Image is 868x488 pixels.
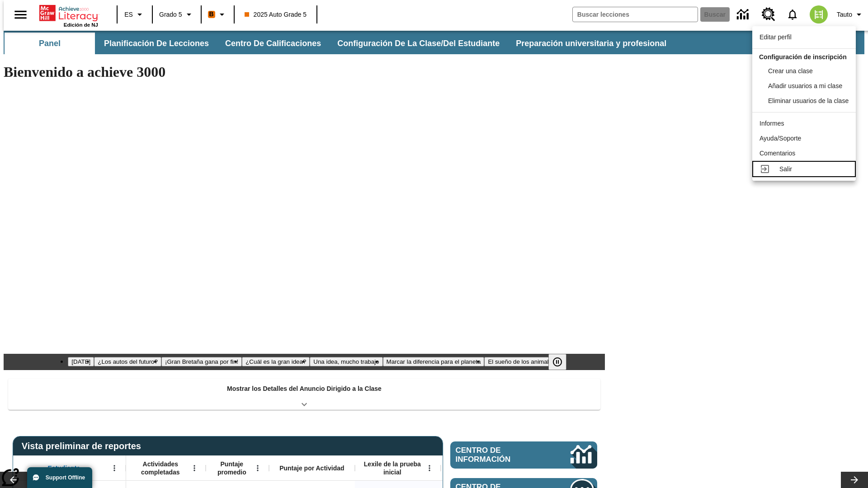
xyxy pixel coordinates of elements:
[759,150,795,157] span: Comentarios
[768,97,849,104] span: Eliminar usuarios de la clase
[759,53,847,61] span: Configuración de inscripción
[759,135,801,142] span: Ayuda/Soporte
[759,33,792,41] span: Editar perfil
[779,165,792,173] span: Salir
[759,120,784,127] span: Informes
[768,67,813,75] span: Crear una clase
[768,82,842,89] span: Añadir usuarios a mi clase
